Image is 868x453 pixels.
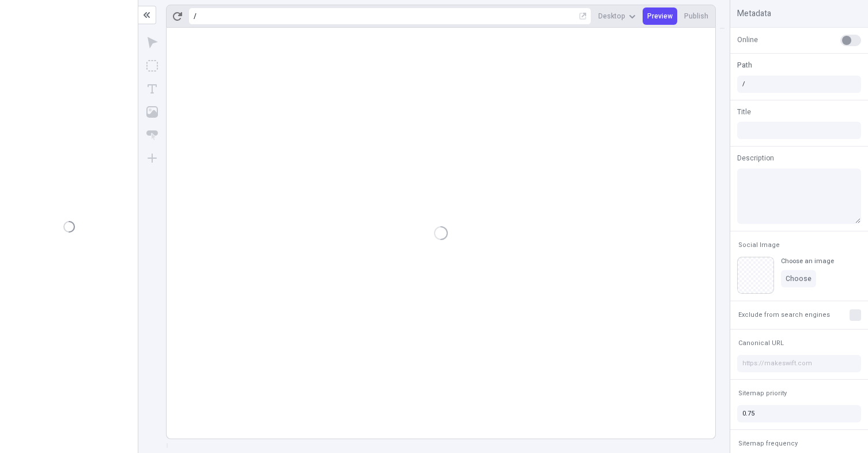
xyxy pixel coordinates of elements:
[738,339,784,347] span: Canonical URL
[647,12,673,21] span: Preview
[737,107,751,117] span: Title
[737,355,861,372] input: https://makeswift.com
[594,8,640,25] button: Desktop
[142,125,163,145] button: Button
[142,102,163,122] button: Image
[680,8,713,25] button: Publish
[786,274,812,283] span: Choose
[737,35,758,45] span: Online
[781,257,834,265] div: Choose an image
[737,153,774,163] span: Description
[738,310,830,319] span: Exclude from search engines
[736,238,782,252] button: Social Image
[598,12,625,21] span: Desktop
[684,12,708,21] span: Publish
[738,439,798,448] span: Sitemap frequency
[738,389,787,398] span: Sitemap priority
[643,8,677,25] button: Preview
[736,308,832,322] button: Exclude from search engines
[142,55,163,76] button: Box
[736,387,789,400] button: Sitemap priority
[737,60,752,70] span: Path
[194,12,197,21] div: /
[142,78,163,99] button: Text
[736,437,800,451] button: Sitemap frequency
[736,336,786,350] button: Canonical URL
[781,270,816,287] button: Choose
[738,241,780,249] span: Social Image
